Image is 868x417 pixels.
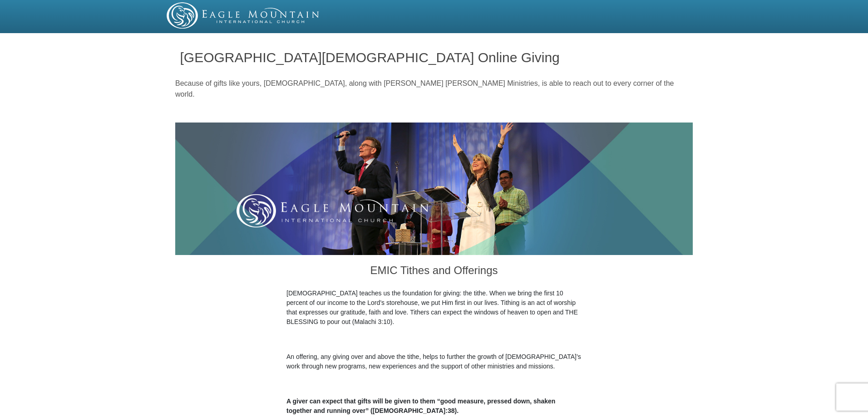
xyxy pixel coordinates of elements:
h1: [GEOGRAPHIC_DATA][DEMOGRAPHIC_DATA] Online Giving [180,50,688,65]
h3: EMIC Tithes and Offerings [286,255,582,289]
p: An offering, any giving over and above the tithe, helps to further the growth of [DEMOGRAPHIC_DAT... [286,352,582,371]
b: A giver can expect that gifts will be given to them “good measure, pressed down, shaken together ... [286,397,555,414]
p: Because of gifts like yours, [DEMOGRAPHIC_DATA], along with [PERSON_NAME] [PERSON_NAME] Ministrie... [175,78,693,100]
p: [DEMOGRAPHIC_DATA] teaches us the foundation for giving: the tithe. When we bring the first 10 pe... [286,289,582,327]
img: EMIC [167,2,320,29]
